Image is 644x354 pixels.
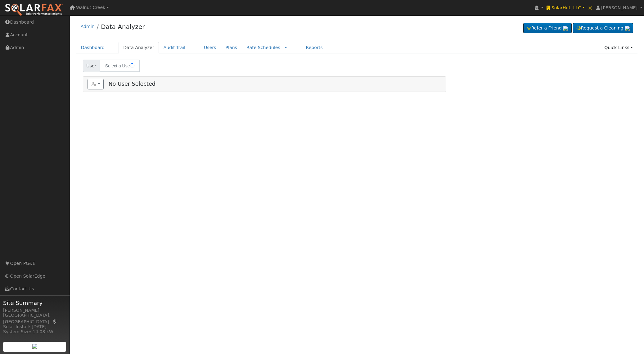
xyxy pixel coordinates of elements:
[100,60,140,72] input: Select a User
[3,307,66,314] div: [PERSON_NAME]
[119,42,159,53] a: Data Analyzer
[563,26,568,31] img: retrieve
[523,23,572,34] a: Refer a Friend
[246,45,280,50] a: Rate Schedules
[3,299,66,307] span: Site Summary
[601,5,637,10] span: [PERSON_NAME]
[588,4,593,11] span: ×
[32,344,37,349] img: retrieve
[199,42,221,53] a: Users
[3,312,66,325] div: [GEOGRAPHIC_DATA], [GEOGRAPHIC_DATA]
[5,3,63,16] img: SolarFax
[301,42,327,53] a: Reports
[3,329,66,335] div: System Size: 14.08 kW
[76,5,105,10] span: Walnut Creek
[221,42,242,53] a: Plans
[625,26,630,31] img: retrieve
[573,23,633,34] a: Request a Cleaning
[76,42,110,53] a: Dashboard
[552,5,581,10] span: SolarHut, LLC
[88,79,442,89] h5: No User Selected
[83,60,100,72] span: User
[3,324,66,330] div: Solar Install: [DATE]
[81,24,95,29] a: Admin
[52,319,58,324] a: Map
[159,42,190,53] a: Audit Trail
[101,23,145,30] a: Data Analyzer
[600,42,637,53] a: Quick Links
